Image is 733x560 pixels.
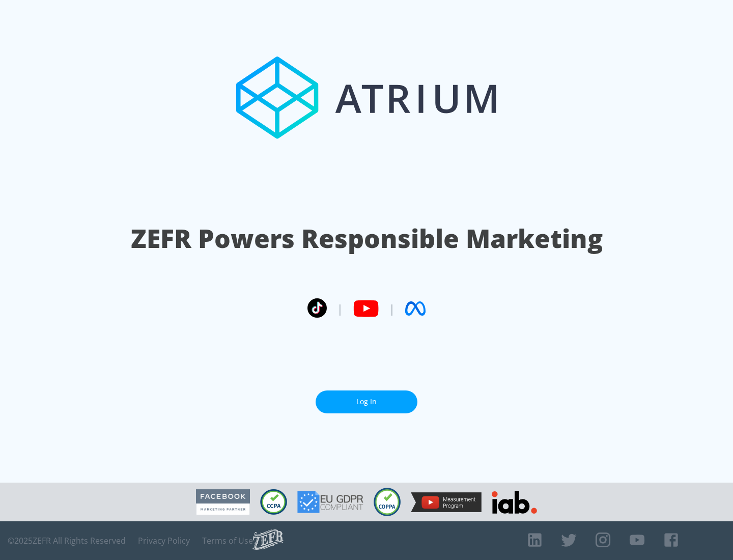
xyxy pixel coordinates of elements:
span: | [389,301,395,316]
img: CCPA Compliant [260,489,287,515]
a: Terms of Use [202,536,253,546]
img: IAB [492,491,537,514]
img: YouTube Measurement Program [411,492,482,512]
img: GDPR Compliant [297,491,363,513]
span: © 2025 ZEFR All Rights Reserved [8,536,126,546]
img: COPPA Compliant [374,488,401,516]
a: Log In [316,390,417,413]
a: Privacy Policy [138,536,190,546]
h1: ZEFR Powers Responsible Marketing [131,221,603,256]
span: | [337,301,343,316]
img: Facebook Marketing Partner [196,489,250,515]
